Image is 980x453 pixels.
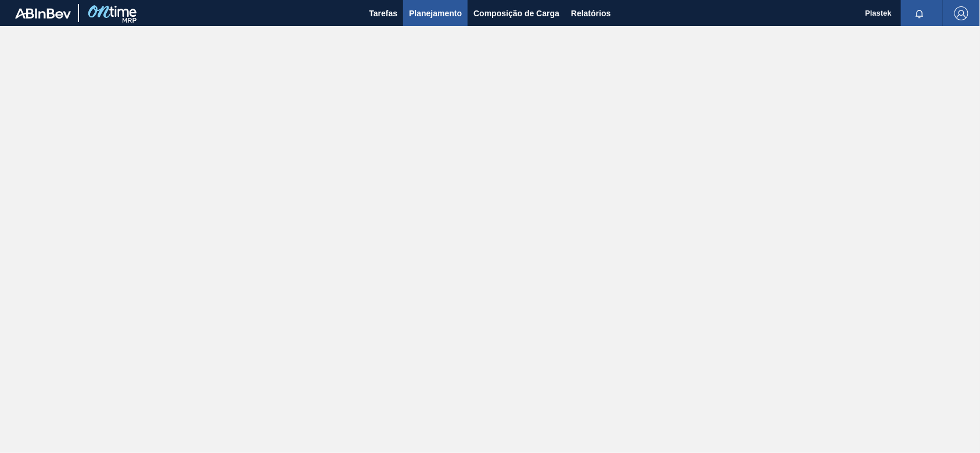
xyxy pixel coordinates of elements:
span: Composição de Carga [473,6,559,20]
span: Tarefas [369,6,397,20]
span: Planejamento [409,6,462,20]
img: TNhmsLtSVTkK8tSr43FrP2fwEKptu5GPRR3wAAAABJRU5ErkJggg== [15,8,71,19]
span: Relatórios [571,6,611,20]
img: Logout [954,6,968,20]
button: Notificações [901,5,938,21]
